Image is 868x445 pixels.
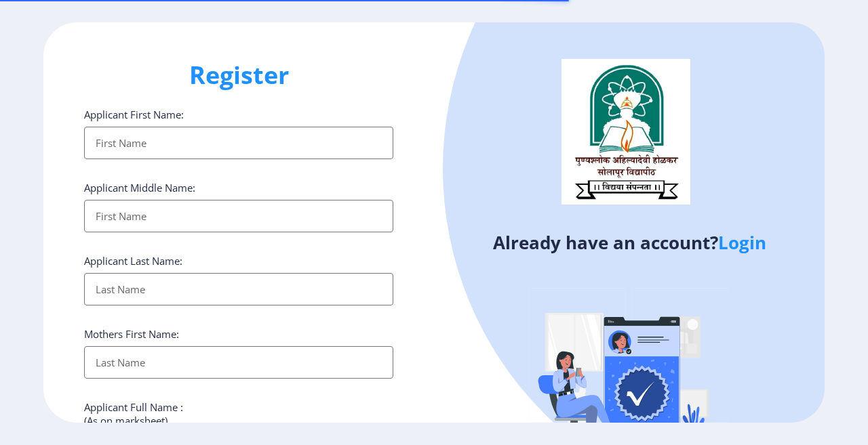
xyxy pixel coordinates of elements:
label: Applicant Last Name: [84,254,182,268]
input: Last Name [84,273,393,305]
label: Applicant First Name: [84,108,184,121]
label: Mothers First Name: [84,327,179,341]
a: Login [718,230,766,255]
h4: Already have an account? [444,232,814,253]
h1: Register [84,59,393,91]
input: Last Name [84,346,393,379]
img: logo [561,59,690,204]
input: First Name [84,200,393,232]
label: Applicant Middle Name: [84,181,195,194]
label: Applicant Full Name : (As on marksheet) [84,400,183,427]
input: First Name [84,127,393,159]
